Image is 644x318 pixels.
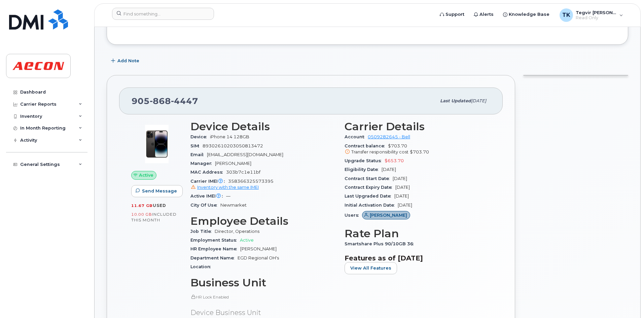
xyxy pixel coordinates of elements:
span: EGD Regional OH's [238,255,279,260]
a: Support [435,8,469,21]
button: View All Features [345,262,397,274]
span: View All Features [350,265,391,271]
a: Alerts [469,8,498,21]
span: [EMAIL_ADDRESS][DOMAIN_NAME] [207,152,283,157]
span: 11.67 GB [131,203,153,208]
span: 868 [150,96,171,106]
button: Add Note [107,55,145,67]
input: Find something... [112,8,214,20]
span: $653.70 [385,158,404,163]
span: Contract Expiry Date [345,185,395,190]
span: [DATE] [382,167,396,172]
span: Users [345,213,362,218]
h3: Business Unit [190,277,336,289]
span: [DATE] [394,193,409,199]
span: Knowledge Base [509,11,549,18]
span: Smartshare Plus 90/10GB 36 [345,241,417,246]
span: 358366325573395 [190,179,336,191]
span: Add Note [117,58,139,64]
span: Alerts [479,11,494,18]
span: City Of Use [190,203,220,208]
span: Active [139,172,153,178]
span: Read Only [576,15,616,21]
span: Director, Operations [215,229,259,234]
span: used [153,203,166,208]
span: Active IMEI [190,193,226,199]
span: Tegvir [PERSON_NAME] [576,10,616,15]
p: Device Business Unit [190,308,336,318]
span: included this month [131,212,177,223]
h3: Rate Plan [345,227,491,240]
span: Initial Activation Date [345,203,398,208]
span: Send Message [142,188,177,194]
span: Device [190,134,210,139]
a: [PERSON_NAME] [362,213,410,218]
span: HR Employee Name [190,246,240,251]
span: 10.00 GB [131,212,152,217]
span: Email [190,152,207,157]
span: Upgrade Status [345,158,385,163]
h3: Device Details [190,120,336,133]
span: $703.70 [410,149,429,154]
span: Carrier IMEI [190,179,228,184]
span: Last Upgraded Date [345,193,394,199]
span: Eligibility Date [345,167,382,172]
span: [PERSON_NAME] [215,161,251,166]
span: [DATE] [395,185,410,190]
span: Department Name [190,255,238,260]
span: 303b7c1e11bf [226,170,260,175]
h3: Features as of [DATE] [345,254,491,262]
span: Job Title [190,229,215,234]
img: image20231002-3703462-njx0qo.jpeg [137,124,177,164]
span: Employment Status [190,238,240,243]
span: MAC Address [190,170,226,175]
a: 0509282645 - Bell [368,134,410,139]
span: [PERSON_NAME] [370,212,407,218]
span: SIM [190,143,203,148]
span: Manager [190,161,215,166]
span: Transfer responsibility cost [351,149,408,154]
span: 905 [132,96,198,106]
span: [DATE] [471,98,486,103]
span: iPhone 14 128GB [210,134,249,139]
h3: Employee Details [190,215,336,227]
span: [DATE] [393,176,407,181]
span: TK [562,11,570,19]
h3: Carrier Details [345,120,491,133]
span: Location [190,264,214,269]
span: [DATE] [398,203,412,208]
button: Send Message [131,185,183,197]
p: HR Lock Enabled [190,294,336,300]
a: Inventory with the same IMEI [190,185,259,190]
span: Support [445,11,464,18]
span: — [226,193,230,199]
span: Active [240,238,254,243]
span: 89302610203050813472 [203,143,263,148]
span: Contract Start Date [345,176,393,181]
span: [PERSON_NAME] [240,246,277,251]
span: Contract balance [345,143,388,148]
span: Last updated [440,98,471,103]
span: Newmarket [220,203,247,208]
div: Tegvir Kalkat [555,8,628,22]
span: Inventory with the same IMEI [197,185,259,190]
a: Knowledge Base [498,8,554,21]
span: Account [345,134,368,139]
span: 4447 [171,96,198,106]
span: $703.70 [345,143,491,155]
